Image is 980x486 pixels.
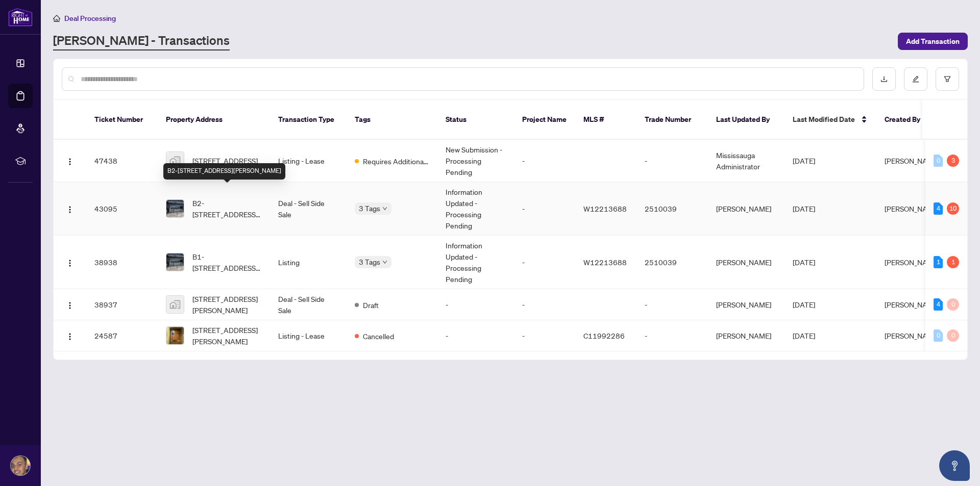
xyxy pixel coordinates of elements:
div: 3 [947,155,959,167]
td: 38937 [86,289,158,320]
td: - [437,320,514,351]
td: [PERSON_NAME] [708,236,785,289]
td: - [514,182,575,236]
div: 0 [934,329,943,342]
span: [DATE] [793,300,815,309]
td: [PERSON_NAME] [708,320,785,351]
td: 2510039 [636,236,708,289]
span: down [382,260,387,265]
span: home [53,15,60,22]
div: 1 [934,256,943,268]
button: download [872,67,896,91]
img: Profile Icon [11,456,30,475]
img: Logo [66,301,74,310]
span: [STREET_ADDRESS][PERSON_NAME] [192,293,262,316]
button: Logo [62,296,78,313]
td: - [514,320,575,351]
img: Logo [66,259,74,267]
td: Listing [270,236,347,289]
button: edit [904,67,927,91]
span: [PERSON_NAME] [885,204,940,213]
img: thumbnail-img [166,327,184,344]
th: Tags [347,100,437,140]
a: [PERSON_NAME] - Transactions [53,32,230,50]
div: 0 [947,298,959,311]
th: Trade Number [636,100,708,140]
span: B1-[STREET_ADDRESS][PERSON_NAME] [192,251,262,273]
span: Draft [363,299,379,311]
button: Logo [62,152,78,169]
span: [DATE] [793,204,815,213]
button: Logo [62,200,78,217]
button: Logo [62,327,78,344]
td: - [437,289,514,320]
td: Deal - Sell Side Sale [270,289,347,320]
th: Created By [876,100,938,140]
td: New Submission - Processing Pending [437,140,514,182]
span: [PERSON_NAME] [885,258,940,267]
img: logo [8,8,33,27]
td: - [514,140,575,182]
td: 43095 [86,182,158,236]
button: filter [936,67,959,91]
td: 47438 [86,140,158,182]
td: [PERSON_NAME] [708,182,785,236]
td: 2510039 [636,182,708,236]
th: MLS # [575,100,636,140]
button: Add Transaction [898,33,968,50]
th: Transaction Type [270,100,347,140]
span: 3 Tags [359,202,380,214]
div: B2-[STREET_ADDRESS][PERSON_NAME] [163,163,285,180]
span: 3 Tags [359,256,380,268]
span: filter [944,75,951,83]
div: 4 [934,202,943,215]
span: down [382,206,387,211]
td: 24587 [86,320,158,351]
img: thumbnail-img [166,200,184,217]
span: Cancelled [363,330,394,342]
th: Last Modified Date [785,100,876,140]
td: - [514,236,575,289]
div: 10 [947,202,959,215]
span: [DATE] [793,258,815,267]
button: Open asap [939,450,970,481]
span: [DATE] [793,331,815,340]
th: Last Updated By [708,100,785,140]
img: Logo [66,332,74,341]
button: Logo [62,254,78,270]
img: thumbnail-img [166,296,184,313]
span: Last Modified Date [793,114,855,125]
th: Status [437,100,514,140]
span: B2-[STREET_ADDRESS][PERSON_NAME] [192,197,262,220]
span: [DATE] [793,156,815,165]
td: Deal - Sell Side Sale [270,182,347,236]
img: thumbnail-img [166,253,184,271]
span: W12213688 [583,204,627,213]
td: Listing - Lease [270,320,347,351]
th: Ticket Number [86,100,158,140]
td: Listing - Lease [270,140,347,182]
div: 0 [934,155,943,167]
th: Property Address [158,100,270,140]
div: 1 [947,256,959,268]
span: edit [912,75,919,83]
span: [PERSON_NAME] [885,156,940,165]
span: [STREET_ADDRESS] [192,155,258,166]
span: Add Transaction [906,33,960,49]
td: 38938 [86,236,158,289]
div: 4 [934,298,943,311]
span: Requires Additional Docs [363,156,429,167]
td: - [514,289,575,320]
span: Deal Processing [64,14,116,23]
td: [PERSON_NAME] [708,289,785,320]
img: Logo [66,158,74,166]
img: thumbnail-img [166,152,184,169]
img: Logo [66,206,74,214]
td: - [636,289,708,320]
span: W12213688 [583,258,627,267]
span: [PERSON_NAME] [885,331,940,340]
td: - [636,140,708,182]
td: - [636,320,708,351]
td: Mississauga Administrator [708,140,785,182]
div: 0 [947,329,959,342]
